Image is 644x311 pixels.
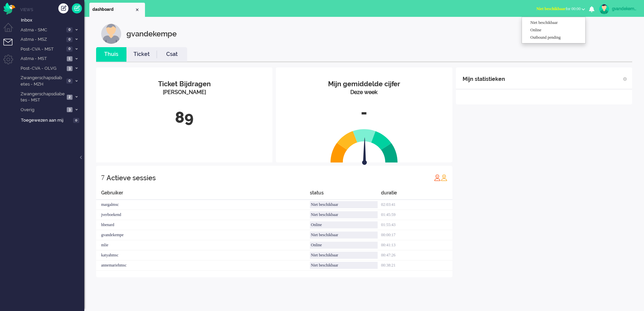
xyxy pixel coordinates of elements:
[58,3,68,13] div: Creëer ticket
[463,72,505,86] div: Mijn statistieken
[96,200,310,210] div: margalmsc
[20,56,65,62] span: Astma - MST
[21,17,84,24] span: Inbox
[381,210,452,220] div: 01:45:59
[96,230,310,240] div: gvandekempe
[96,240,310,250] div: mlie
[20,65,65,72] span: Post-CVA - OLVG
[441,174,447,181] img: profile_orange.svg
[67,56,72,61] span: 1
[330,129,398,163] img: semi_circle.svg
[157,47,187,62] li: Csat
[92,7,135,12] span: dashboard
[126,47,157,62] li: Ticket
[67,66,72,71] span: 3
[310,242,378,249] div: Online
[350,137,379,166] img: arrow.svg
[20,107,65,113] span: Overig
[21,117,71,124] span: Toegewezen aan mij
[3,55,19,70] li: Admin menu
[101,24,121,44] img: customer.svg
[20,91,65,103] span: Zwangerschapsdiabetes - MST
[67,95,72,100] span: 2
[126,24,177,44] div: gvandekempe
[101,171,105,184] div: 7
[381,220,452,230] div: 01:55:43
[96,250,310,260] div: katyahmsc
[434,174,441,181] img: profile_red.svg
[381,240,452,250] div: 00:41:13
[73,118,79,123] span: 0
[3,3,15,14] img: flow_omnibird.svg
[310,189,381,200] div: status
[599,4,609,14] img: avatar
[101,106,267,129] div: 89
[96,47,126,62] li: Thuis
[72,3,82,13] a: Quick Ticket
[96,210,310,220] div: jverboekend
[101,89,267,96] div: [PERSON_NAME]
[20,36,64,43] span: Astma - MSZ
[66,37,72,42] span: 0
[126,51,157,58] a: Ticket
[67,107,72,112] span: 3
[20,116,84,124] a: Toegewezen aan mij 0
[20,16,84,24] a: Inbox
[532,4,589,14] button: Niet beschikbaarfor 00:00
[20,75,64,87] span: Zwangerschapsdiabetes - MZH
[20,27,64,33] span: Astma - SMC
[20,46,64,53] span: Post-CVA - MST
[530,35,584,40] label: Outbound pending
[381,189,452,200] div: duratie
[530,27,584,33] label: Online
[310,262,378,269] div: Niet beschikbaar
[381,260,452,271] div: 00:38:21
[135,7,140,12] div: Close tab
[532,2,589,17] li: Niet beschikbaarfor 00:00 Niet beschikbaarOnlineOutbound pending
[281,79,447,89] div: Mijn gemiddelde cijfer
[66,79,72,84] span: 0
[381,250,452,260] div: 00:47:26
[96,220,310,230] div: hbenard
[96,189,310,200] div: Gebruiker
[66,27,72,32] span: 0
[381,200,452,210] div: 02:03:41
[536,6,566,11] span: Niet beschikbaar
[612,5,637,12] div: gvandekempe
[101,79,267,89] div: Ticket Bijdragen
[157,51,187,58] a: Csat
[96,260,310,271] div: annemariehmsc
[530,20,584,26] label: Niet beschikbaar
[107,171,156,185] div: Actieve sessies
[281,89,447,96] div: Deze week
[381,230,452,240] div: 00:00:17
[3,23,19,38] li: Dashboard menu
[310,231,378,239] div: Niet beschikbaar
[310,201,378,208] div: Niet beschikbaar
[310,221,378,228] div: Online
[281,101,447,124] div: -
[3,4,15,9] a: Omnidesk
[3,39,19,54] li: Tickets menu
[20,7,84,12] li: Views
[310,211,378,218] div: Niet beschikbaar
[536,6,581,11] span: for 00:00
[66,46,72,52] span: 0
[598,4,637,14] a: gvandekempe
[96,51,126,58] a: Thuis
[310,252,378,259] div: Niet beschikbaar
[89,3,145,17] li: Dashboard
